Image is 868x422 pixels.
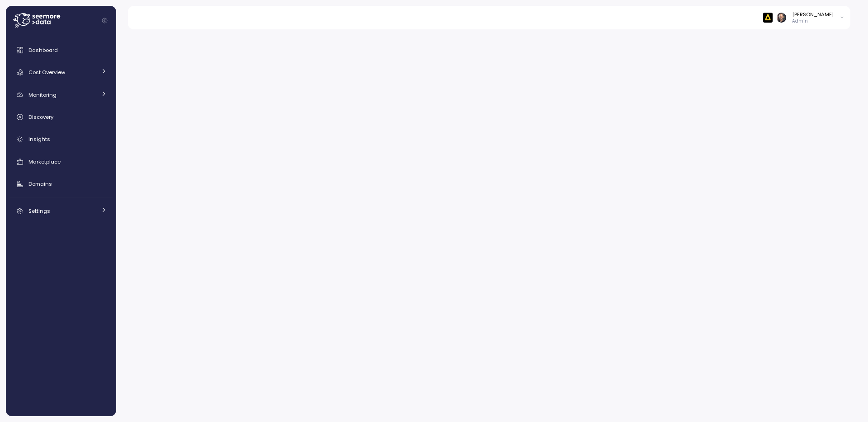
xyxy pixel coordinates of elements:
span: Insights [28,136,50,143]
a: Monitoring [9,86,113,104]
span: Dashboard [28,47,58,54]
a: Domains [9,175,113,193]
a: Insights [9,131,113,149]
span: Discovery [28,113,53,121]
span: Marketplace [28,158,61,165]
img: 6628aa71fabf670d87b811be.PNG [763,13,773,22]
span: Domains [28,180,52,188]
div: [PERSON_NAME] [792,11,834,18]
p: Admin [792,18,834,24]
span: Settings [28,207,50,215]
span: Monitoring [28,91,57,98]
span: Cost Overview [28,69,65,76]
a: Marketplace [9,153,113,171]
a: Settings [9,202,113,220]
a: Dashboard [9,41,113,59]
img: ACg8ocI2dL-zei04f8QMW842o_HSSPOvX6ScuLi9DAmwXc53VPYQOcs=s96-c [777,13,786,22]
a: Cost Overview [9,63,113,81]
button: Collapse navigation [99,17,110,24]
a: Discovery [9,108,113,126]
